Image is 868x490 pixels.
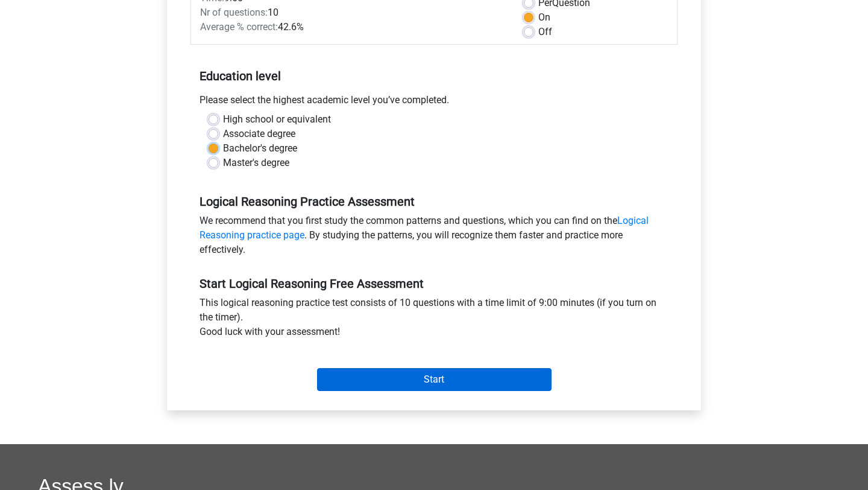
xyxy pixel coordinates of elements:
[538,25,552,39] label: Off
[223,127,295,141] label: Associate degree
[200,194,668,209] h5: Logical Reasoning Practice Assessment
[317,368,552,391] input: Start
[200,7,268,18] span: Nr of questions:
[223,141,297,156] label: Bachelor's degree
[190,296,678,344] div: This logical reasoning practice test consists of 10 questions with a time limit of 9:00 minutes (...
[190,93,678,112] div: Please select the highest academic level you’ve completed.
[191,20,515,34] div: 42.6%
[200,276,668,291] h5: Start Logical Reasoning Free Assessment
[538,10,550,25] label: On
[223,156,289,170] label: Master's degree
[200,64,668,88] h5: Education level
[191,5,515,20] div: 10
[200,21,278,33] span: Average % correct:
[223,112,331,127] label: High school or equivalent
[190,214,678,262] div: We recommend that you first study the common patterns and questions, which you can find on the . ...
